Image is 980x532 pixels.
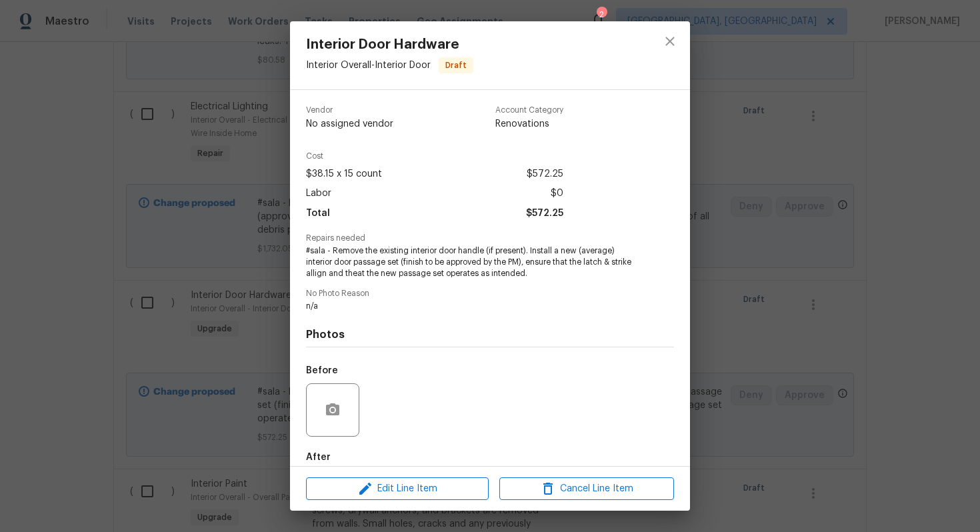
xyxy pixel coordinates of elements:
h5: Before [306,366,338,375]
span: #sala - Remove the existing interior door handle (if present). Install a new (average) interior d... [306,245,637,279]
span: n/a [306,301,637,312]
span: No assigned vendor [306,117,393,131]
span: Account Category [495,106,563,115]
span: No Photo Reason [306,289,674,298]
span: Interior Door Hardware [306,37,473,52]
button: Edit Line Item [306,477,489,501]
span: $38.15 x 15 count [306,165,382,184]
div: 2 [597,8,606,21]
span: Cancel Line Item [503,481,670,497]
h4: Photos [306,328,674,341]
h5: After [306,453,331,462]
span: Labor [306,184,331,203]
span: $0 [551,184,563,203]
span: Vendor [306,106,393,115]
button: Cancel Line Item [499,477,674,501]
span: Total [306,204,330,223]
span: Edit Line Item [310,481,485,497]
button: close [654,25,686,57]
span: Draft [440,59,472,72]
span: Repairs needed [306,234,674,243]
span: $572.25 [526,204,563,223]
span: $572.25 [527,165,563,184]
span: Renovations [495,117,563,131]
span: Interior Overall - Interior Door [306,61,431,70]
span: Cost [306,152,563,161]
